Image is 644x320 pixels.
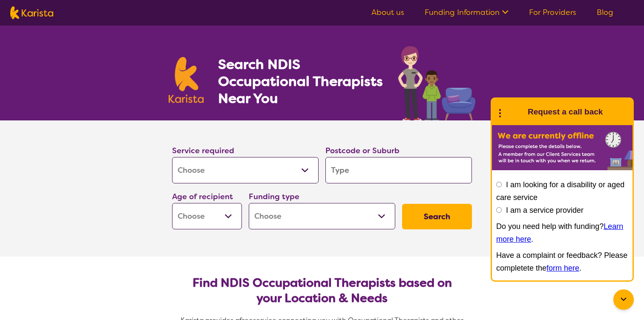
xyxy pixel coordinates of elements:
h2: Find NDIS Occupational Therapists based on your Location & Needs [179,275,465,306]
a: Blog [597,7,613,17]
img: Karista logo [10,6,53,19]
p: Do you need help with funding? . [496,220,628,246]
label: I am a service provider [506,206,584,214]
h1: Search NDIS Occupational Therapists Near You [218,56,384,107]
a: Funding Information [425,7,509,17]
label: Age of recipient [172,191,233,202]
input: Type [325,157,472,183]
a: About us [371,7,404,17]
a: For Providers [529,7,576,17]
img: occupational-therapy [398,46,475,120]
a: form here [546,264,579,272]
label: Postcode or Suburb [325,146,400,156]
label: Service required [172,146,234,156]
img: Karista offline chat form to request call back [492,125,632,170]
button: Search [402,204,472,229]
label: I am looking for a disability or aged care service [496,180,624,202]
img: Karista [506,103,523,120]
label: Funding type [249,191,299,202]
h1: Request a call back [528,106,603,118]
p: Have a complaint or feedback? Please completete the . [496,249,628,274]
img: Karista logo [169,57,204,103]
